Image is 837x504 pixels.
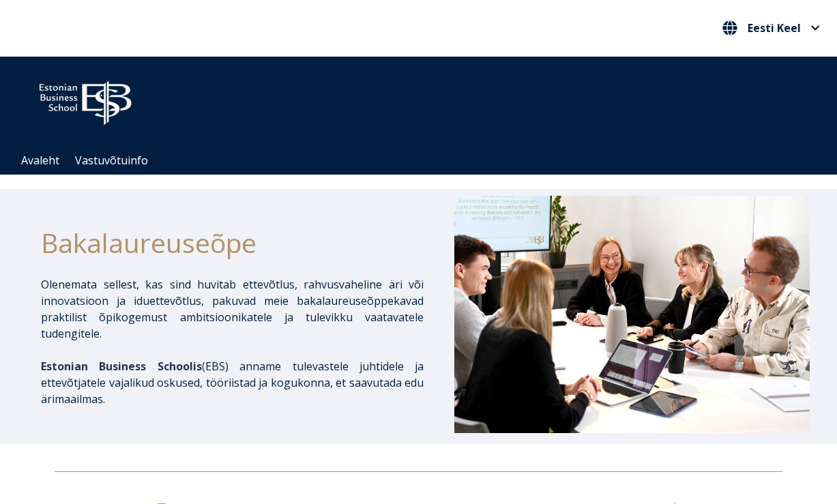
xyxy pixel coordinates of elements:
p: EBS) anname tulevastele juhtidele ja ettevõtjatele vajalikud oskused, tööriistad ja kogukonna, et... [41,358,424,407]
img: Bakalaureusetudengid [454,196,810,432]
img: ebs_logo2016_white [27,70,143,129]
span: Estonian Business Schoolis [41,359,202,374]
a: Avaleht [21,153,59,168]
p: Olenemata sellest, kas sind huvitab ettevõtlus, rahvusvaheline äri või innovatsioon ja iduettevõt... [41,276,424,342]
h1: Bakalaureuseõpe [41,222,424,263]
span: ( [41,359,205,374]
button: Eesti Keel [719,17,823,39]
nav: Vali oma keel [719,17,823,40]
a: Vastuvõtuinfo [75,153,148,168]
div: Navigation Menu [14,147,837,175]
span: Eesti Keel [748,23,801,33]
